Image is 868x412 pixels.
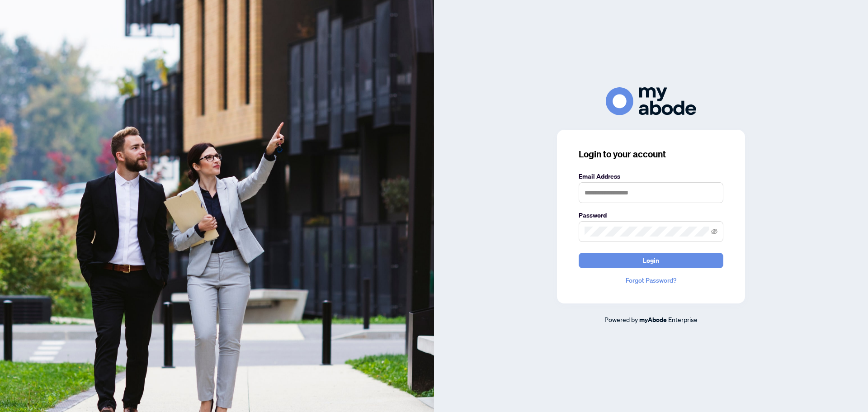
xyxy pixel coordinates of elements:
[639,315,667,325] a: myAbode
[579,148,723,161] h3: Login to your account
[579,275,723,285] a: Forgot Password?
[604,315,638,323] span: Powered by
[668,315,698,323] span: Enterprise
[579,253,723,268] button: Login
[606,87,696,115] img: ma-logo
[579,171,723,181] label: Email Address
[579,210,723,220] label: Password
[643,253,659,268] span: Login
[711,228,717,235] span: eye-invisible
